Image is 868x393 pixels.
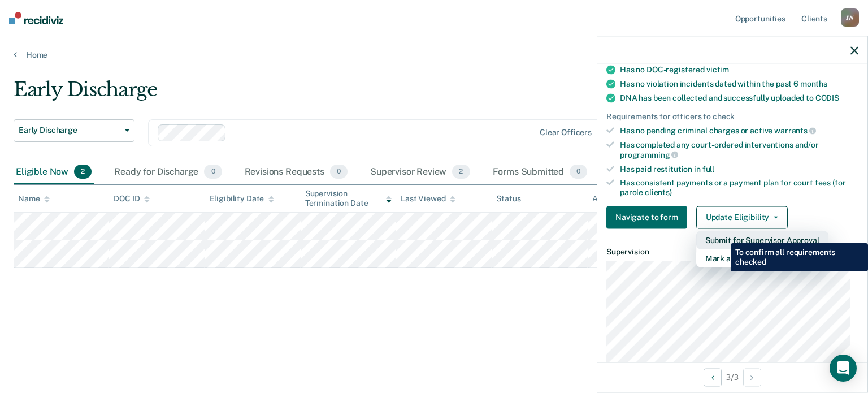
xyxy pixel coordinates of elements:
[606,206,687,228] button: Navigate to form
[18,194,50,204] div: Name
[620,140,858,159] div: Has completed any court-ordered interventions and/or
[743,368,761,386] button: Next Opportunity
[645,188,672,197] span: clients)
[606,206,692,228] a: Navigate to form link
[696,231,828,249] button: Submit for Supervisor Approval
[620,126,858,136] div: Has no pending criminal charges or active
[14,50,854,60] a: Home
[620,64,858,74] div: Has no DOC-registered
[9,12,63,24] img: Recidiviz
[570,165,587,179] span: 0
[330,165,348,179] span: 0
[305,189,392,208] div: Supervision Termination Date
[597,362,867,392] div: 3 / 3
[14,78,665,110] div: Early Discharge
[210,194,275,204] div: Eligibility Date
[774,126,816,135] span: warrants
[401,194,455,204] div: Last Viewed
[830,355,857,382] div: Open Intercom Messenger
[74,165,92,179] span: 2
[620,164,858,174] div: Has paid restitution in
[606,111,858,121] div: Requirements for officers to check
[620,178,858,197] div: Has consistent payments or a payment plan for court fees (for parole
[620,150,678,159] span: programming
[204,165,222,179] span: 0
[696,206,788,228] button: Update Eligibility
[496,194,520,204] div: Status
[114,194,150,204] div: DOC ID
[452,165,470,179] span: 2
[704,368,722,386] button: Previous Opportunity
[696,249,828,267] button: Mark as Ineligible
[702,164,714,173] span: full
[19,126,120,135] span: Early Discharge
[800,79,827,88] span: months
[620,79,858,88] div: Has no violation incidents dated within the past 6
[620,93,858,102] div: DNA has been collected and successfully uploaded to
[14,160,94,185] div: Eligible Now
[706,64,729,74] span: victim
[491,160,590,185] div: Forms Submitted
[368,160,472,185] div: Supervisor Review
[112,160,224,185] div: Ready for Discharge
[592,194,645,204] div: Assigned to
[815,93,839,102] span: CODIS
[606,247,858,256] dt: Supervision
[242,160,350,185] div: Revisions Requests
[841,8,859,27] div: J W
[540,128,592,137] div: Clear officers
